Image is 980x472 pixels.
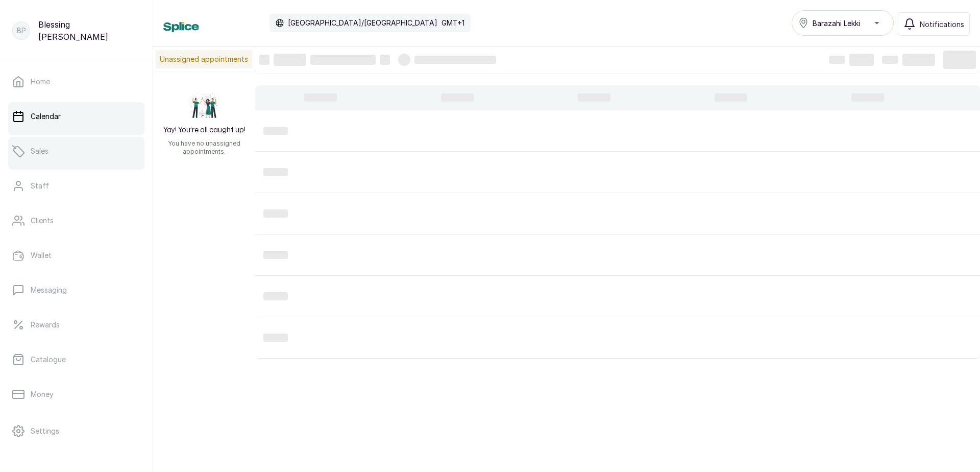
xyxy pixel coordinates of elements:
[156,50,252,68] p: Unassigned appointments
[898,12,970,36] button: Notifications
[31,426,59,436] p: Settings
[31,146,48,156] p: Sales
[38,18,140,43] p: Blessing [PERSON_NAME]
[17,26,26,36] p: BP
[31,77,50,87] p: Home
[31,355,66,365] p: Catalogue
[8,102,144,131] a: Calendar
[8,276,144,304] a: Messaging
[8,67,144,96] a: Home
[920,19,964,30] span: Notifications
[442,18,464,28] p: GMT+1
[31,111,61,122] p: Calendar
[8,311,144,339] a: Rewards
[813,18,860,29] span: Barazahi Lekki
[8,206,144,235] a: Clients
[8,137,144,166] a: Sales
[8,241,144,270] a: Wallet
[8,172,144,200] a: Staff
[31,216,54,226] p: Clients
[163,125,246,135] h2: Yay! You’re all caught up!
[159,139,249,156] p: You have no unassigned appointments.
[31,250,52,261] p: Wallet
[792,10,894,36] button: Barazahi Lekki
[31,320,60,330] p: Rewards
[8,417,144,445] a: Settings
[31,285,67,295] p: Messaging
[288,18,437,28] p: [GEOGRAPHIC_DATA]/[GEOGRAPHIC_DATA]
[8,345,144,374] a: Catalogue
[31,181,49,191] p: Staff
[31,389,54,399] p: Money
[8,380,144,409] a: Money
